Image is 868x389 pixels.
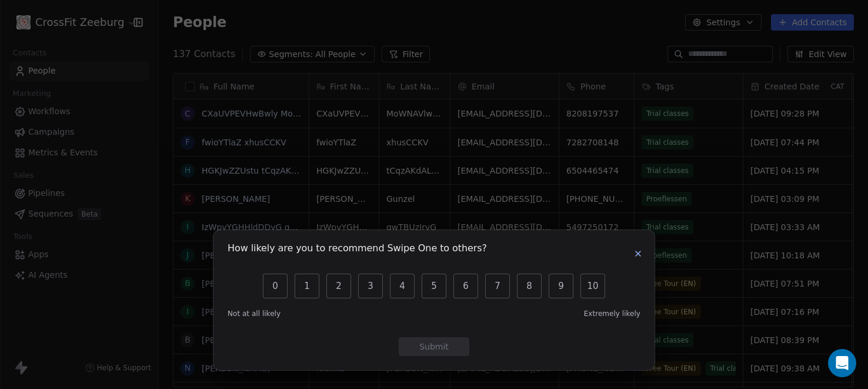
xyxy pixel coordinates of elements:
[326,274,351,298] button: 2
[517,274,542,298] button: 8
[453,274,478,298] button: 6
[390,274,415,298] button: 4
[422,274,446,298] button: 5
[295,274,319,298] button: 1
[263,274,288,298] button: 0
[399,337,469,356] button: Submit
[358,274,383,298] button: 3
[228,244,487,256] h1: How likely are you to recommend Swipe One to others?
[584,309,640,318] span: Extremely likely
[228,309,281,318] span: Not at all likely
[485,274,510,298] button: 7
[549,274,573,298] button: 9
[580,274,605,298] button: 10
